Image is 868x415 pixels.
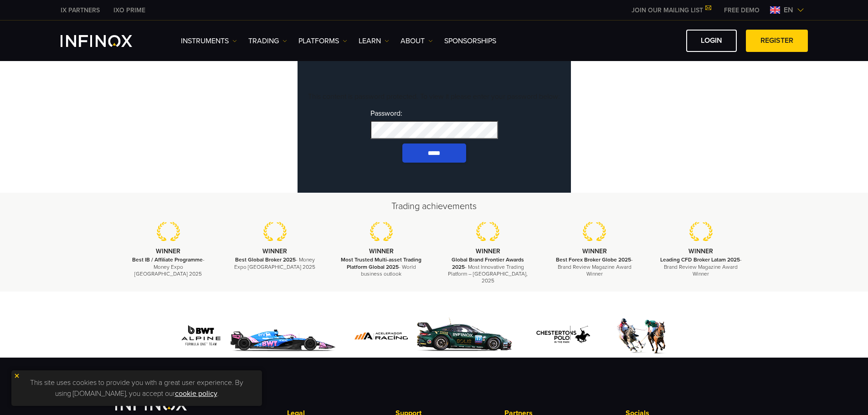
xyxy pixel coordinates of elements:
[446,256,530,284] p: - Most Innovative Trading Platform – [GEOGRAPHIC_DATA], 2025
[686,30,737,52] a: LOGIN
[359,36,389,46] a: Learn
[175,389,217,398] a: cookie policy
[61,35,154,47] a: INFINOX Logo
[339,256,423,277] p: - World business outlook
[107,5,152,15] a: INFINOX
[235,256,296,263] strong: Best Global Broker 2025
[248,36,287,46] a: TRADING
[556,256,631,263] strong: Best Forex Broker Globe 2025
[452,256,524,270] strong: Global Brand Frontier Awards 2025
[688,247,713,255] strong: WINNER
[780,5,797,15] span: en
[341,256,421,270] strong: Most Trusted Multi-asset Trading Platform Global 2025
[14,373,20,379] img: yellow close icon
[233,256,317,270] p: - Money Expo [GEOGRAPHIC_DATA] 2025
[127,256,211,277] p: - Money Expo [GEOGRAPHIC_DATA] 2025
[156,247,180,255] strong: WINNER
[262,247,287,255] strong: WINNER
[444,36,496,46] a: SPONSORSHIPS
[582,247,607,255] strong: WINNER
[370,109,498,139] label: Password:
[660,256,740,263] strong: Leading CFD Broker Latam 2025
[370,121,498,139] input: Password:
[476,247,500,255] strong: WINNER
[307,91,562,102] p: This content is password protected. To view it please enter your password below:
[298,36,347,46] a: PLATFORMS
[625,6,717,14] a: JOIN OUR MAILING LIST
[54,5,107,15] a: INFINOX
[659,256,743,277] p: - Brand Review Magazine Award Winner
[369,247,394,255] strong: WINNER
[746,30,808,52] a: REGISTER
[132,256,203,263] strong: Best IB / Affiliate Programme
[181,36,237,46] a: Instruments
[16,375,257,401] p: This site uses cookies to provide you with a great user experience. By using [DOMAIN_NAME], you a...
[553,256,637,277] p: - Brand Review Magazine Award Winner
[115,200,753,213] h2: Trading achievements
[717,5,766,15] a: INFINOX MENU
[401,36,433,46] a: ABOUT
